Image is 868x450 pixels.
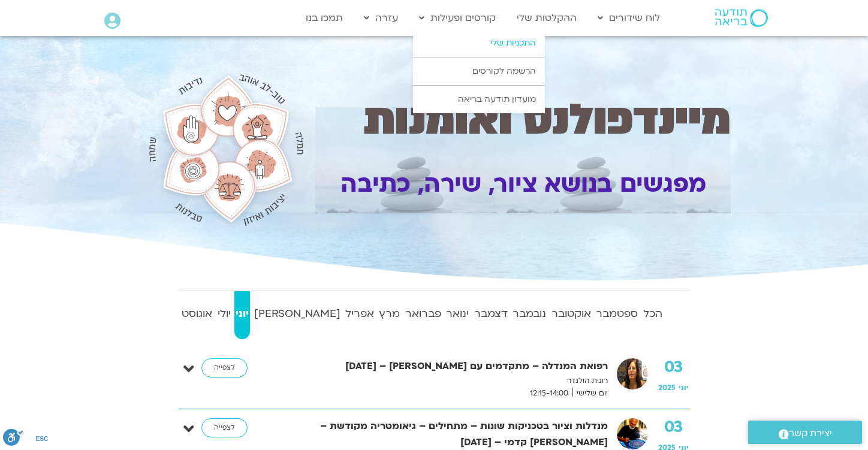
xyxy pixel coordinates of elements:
[201,358,248,377] a: לצפייה
[658,418,689,436] strong: 03
[234,305,250,323] strong: יוני
[300,7,349,29] a: תמכו בנו
[595,305,639,323] strong: ספטמבר
[378,305,401,323] strong: מרץ
[358,7,404,29] a: עזרה
[511,291,547,339] a: נובמבר
[404,291,442,339] a: פברואר
[595,291,639,339] a: ספטמבר
[511,305,547,323] strong: נובמבר
[473,305,509,323] strong: דצמבר
[445,291,470,339] a: ינואר
[216,305,231,323] strong: יולי
[344,291,375,339] a: אפריל
[592,7,666,29] a: לוח שידורים
[180,291,213,339] a: אוגוסט
[252,305,341,323] strong: [PERSON_NAME]
[526,387,572,400] span: 12:15-14:00
[550,305,592,323] strong: אוקטובר
[748,421,862,444] a: יצירת קשר
[511,7,583,29] a: ההקלטות שלי
[642,291,664,339] a: הכל
[293,358,608,375] strong: רפואת המנדלה – מתקדמים עם [PERSON_NAME] – [DATE]
[658,383,676,392] span: 2025
[315,164,731,205] p: מפגשים בנושא ציור, שירה, כתיבה
[201,418,248,437] a: לצפייה
[216,291,231,339] a: יולי
[473,291,509,339] a: דצמבר
[715,9,768,27] img: תודעה בריאה
[445,305,470,323] strong: ינואר
[789,425,832,442] span: יצירת קשר
[315,100,731,140] h1: מיינדפולנס ואומנות
[378,291,401,339] a: מרץ
[413,7,502,29] a: קורסים ופעילות
[658,358,689,376] strong: 03
[413,86,545,113] a: מועדון תודעה בריאה
[572,387,608,400] span: יום שלישי
[344,305,375,323] strong: אפריל
[404,305,442,323] strong: פברואר
[642,305,664,323] strong: הכל
[180,305,213,323] strong: אוגוסט
[550,291,592,339] a: אוקטובר
[234,291,250,339] a: יוני
[293,375,608,387] p: רונית הולנדר
[679,383,689,392] span: יוני
[413,58,545,85] a: הרשמה לקורסים
[252,291,341,339] a: [PERSON_NAME]
[413,29,545,57] a: התכניות שלי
